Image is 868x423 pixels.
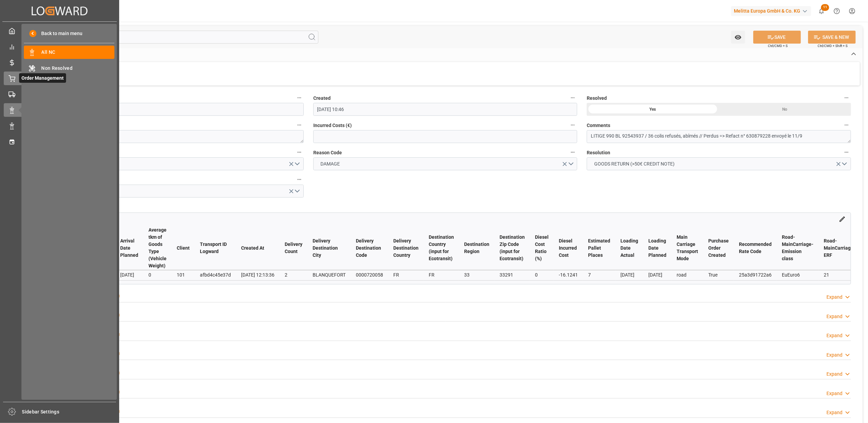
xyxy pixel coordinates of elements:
span: Sidebar Settings [22,408,116,416]
a: Control Tower [4,40,115,53]
textarea: afbd4c45e37d [40,130,304,143]
button: Incurred Costs (€) [568,121,577,129]
button: Created [568,93,577,102]
div: BLANQUEFORT [313,271,346,279]
a: Rate Management [4,56,115,69]
div: [DATE] 12:13:36 [241,271,274,279]
th: Recommended Rate Code [734,226,777,270]
span: Created [313,95,331,102]
th: Delivery Destination Country [388,226,424,270]
span: All NC [42,49,115,56]
div: True [708,271,729,279]
div: 101 [177,271,190,279]
a: My Cockpit [4,24,115,37]
button: open menu [40,157,304,170]
span: 11 [821,4,829,11]
a: All NC [24,46,114,59]
div: Expand [826,371,842,378]
span: Resolution [587,149,610,156]
textarea: LITIGE 990 BL 92543937 / 36 colis refusés, abîmés // Perdus => Refact n° 630879228 envoyé le 11/9 [587,130,851,143]
div: 33291 [500,271,525,279]
th: Destination Region [459,226,494,270]
div: 0000720058 [356,271,383,279]
button: open menu [587,157,851,170]
a: Non Resolved [24,61,114,75]
div: EuEuro6 [782,271,814,279]
button: Responsible Party [295,148,304,157]
div: Expand [826,390,842,397]
div: road [677,271,698,279]
div: No [719,103,851,116]
button: Resolution [842,148,851,157]
span: Comments [587,122,610,129]
button: Cost Ownership [295,175,304,184]
div: Expand [826,332,842,339]
span: DAMAGE [317,160,343,168]
th: Delivery Destination Code [351,226,388,270]
button: Updated [295,93,304,102]
th: Main Carriage Transport Mode [672,226,703,270]
button: Reason Code [568,148,577,157]
button: open menu [313,157,578,170]
th: Road-MainCarriage-ERF [819,226,861,270]
button: open menu [40,185,304,198]
a: Data Management [4,119,115,132]
th: Road-MainCarriage-Emission class [777,226,819,270]
button: show 11 new notifications [814,3,829,19]
button: SAVE & NEW [808,31,856,44]
button: open menu [731,31,745,44]
a: Transport Management [4,88,115,101]
div: 33 [464,271,489,279]
div: Yes [587,103,719,116]
div: 25a3d91722a6 [739,271,772,279]
span: Non Resolved [42,65,115,72]
div: -16.1241 [559,271,578,279]
div: Expand [826,313,842,320]
input: Search Fields [31,31,318,44]
div: Melitta Europa GmbH & Co. KG [731,6,811,16]
span: Reason Code [313,149,342,156]
div: 7 [588,271,610,279]
div: FR [393,271,419,279]
div: 0 [148,271,167,279]
div: 0 [535,271,549,279]
div: 21 [824,271,855,279]
span: Back to main menu [36,30,82,37]
span: Resolved [587,95,607,102]
span: GOODS RETURN (>50€ CREDIT NOTE) [591,160,678,168]
button: Melitta Europa GmbH & Co. KG [731,4,814,17]
button: SAVE [753,31,801,44]
span: Order Management [19,73,66,83]
th: Average tkm of Goods Type (Vehicle Weight) [143,226,172,270]
th: Delivery Destination City [307,226,351,270]
th: Estimated Pallet Places [583,226,615,270]
button: Help Center [829,3,845,19]
div: Expand [826,294,842,301]
th: Destination Zip Code (input for Ecotransit) [494,226,530,270]
th: Destination Country (input for Ecotransit) [424,226,459,270]
th: Client [172,226,195,270]
th: Diesel Incurred Cost [554,226,583,270]
button: Comments [842,121,851,129]
div: afbd4c45e37d [200,271,231,279]
input: DD-MM-YYYY HH:MM [313,103,578,116]
div: [DATE] [620,271,638,279]
th: Arrival Date Planned [115,226,143,270]
th: Loading Date Planned [643,226,672,270]
a: Order ManagementOrder Management [4,72,115,85]
div: Expand [826,409,842,416]
button: Transport ID Logward * [295,121,304,129]
div: [DATE] [648,271,666,279]
th: Loading Date Actual [615,226,643,270]
th: Transport ID Logward [195,226,236,270]
div: FR [429,271,454,279]
th: Created At [236,226,280,270]
div: [DATE] [120,271,138,279]
span: Ctrl/CMD + S [768,43,788,48]
span: Ctrl/CMD + Shift + S [818,43,848,48]
th: Diesel Cost Ratio (%) [530,226,554,270]
span: Incurred Costs (€) [313,122,352,129]
th: Purchase Order Created [703,226,734,270]
th: Delivery Count [280,226,307,270]
button: Resolved [842,93,851,102]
